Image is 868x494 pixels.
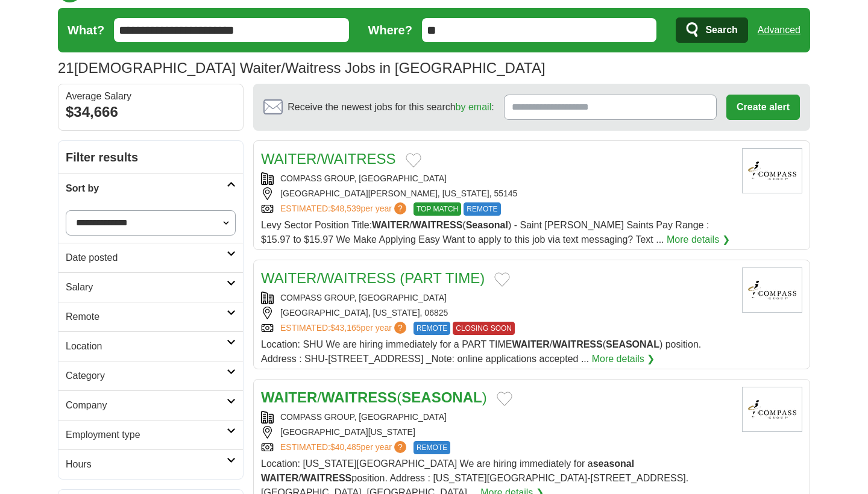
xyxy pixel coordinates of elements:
a: Advanced [758,18,800,42]
a: Location [58,331,243,361]
strong: WAITER [512,339,549,349]
span: TOP MATCH [414,202,461,216]
strong: WAITER [261,473,298,483]
a: Hours [58,449,243,479]
span: ? [394,441,406,453]
strong: Seasonal [466,220,508,230]
a: Employment type [58,420,243,449]
div: $34,666 [66,101,236,123]
a: Category [58,361,243,390]
button: Create alert [726,95,800,120]
strong: SEASONAL [606,339,659,349]
img: Compass Group, North America logo [742,148,802,193]
strong: WAITRESS [412,220,463,230]
a: More details ❯ [592,352,655,366]
h2: Category [66,369,227,383]
a: ESTIMATED:$43,165per year? [280,322,409,335]
strong: seasonal [593,458,634,469]
a: Company [58,390,243,420]
a: More details ❯ [667,233,730,247]
a: COMPASS GROUP, [GEOGRAPHIC_DATA] [280,293,447,302]
h2: Sort by [66,181,227,196]
h2: Company [66,398,227,413]
a: ESTIMATED:$48,539per year? [280,202,409,216]
a: Sort by [58,174,243,203]
span: $43,165 [330,323,361,333]
strong: SEASONAL [401,389,482,405]
strong: WAITRESS [321,389,397,405]
span: Levy Sector Position Title: / ( ) - Saint [PERSON_NAME] Saints Pay Range : $15.97 to $15.97 We Ma... [261,220,709,245]
a: COMPASS GROUP, [GEOGRAPHIC_DATA] [280,412,447,422]
button: Add to favorite jobs [494,272,510,287]
span: CLOSING SOON [453,322,515,335]
div: [GEOGRAPHIC_DATA][US_STATE] [261,426,732,439]
a: WAITER/WAITRESS(SEASONAL) [261,389,487,405]
h2: Date posted [66,251,227,265]
a: ESTIMATED:$40,485per year? [280,441,409,454]
span: 21 [58,57,74,79]
span: ? [394,202,406,214]
h2: Salary [66,280,227,295]
h1: [DEMOGRAPHIC_DATA] Waiter/Waitress Jobs in [GEOGRAPHIC_DATA] [58,60,546,76]
a: WAITER/WAITRESS [261,151,396,167]
h2: Filter results [58,141,243,174]
img: Compass Group, North America logo [742,387,802,432]
strong: WAITRESS [552,339,603,349]
strong: WAITER [372,220,409,230]
h2: Location [66,339,227,354]
strong: WAITRESS [301,473,352,483]
h2: Hours [66,457,227,472]
span: Receive the newest jobs for this search : [288,100,494,114]
a: by email [456,102,492,112]
a: Date posted [58,243,243,272]
span: ? [394,322,406,334]
span: REMOTE [414,322,450,335]
span: REMOTE [464,202,500,216]
span: REMOTE [414,441,450,454]
a: COMPASS GROUP, [GEOGRAPHIC_DATA] [280,174,447,183]
span: $48,539 [330,204,361,213]
div: [GEOGRAPHIC_DATA][PERSON_NAME], [US_STATE], 55145 [261,187,732,200]
a: Salary [58,272,243,302]
label: Where? [368,21,412,39]
span: $40,485 [330,442,361,452]
img: Compass Group, North America logo [742,267,802,313]
span: Location: SHU We are hiring immediately for a PART TIME / ( ) position. Address : SHU-[STREET_ADD... [261,339,701,364]
button: Add to favorite jobs [406,153,421,167]
span: Search [705,18,737,42]
a: WAITER/WAITRESS (PART TIME) [261,270,485,286]
h2: Remote [66,310,227,324]
div: Average Salary [66,92,236,101]
a: Remote [58,302,243,331]
label: What? [68,21,104,39]
div: [GEOGRAPHIC_DATA], [US_STATE], 06825 [261,307,732,319]
button: Add to favorite jobs [497,392,512,406]
button: Search [676,17,747,43]
h2: Employment type [66,428,227,442]
strong: WAITER [261,389,317,405]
